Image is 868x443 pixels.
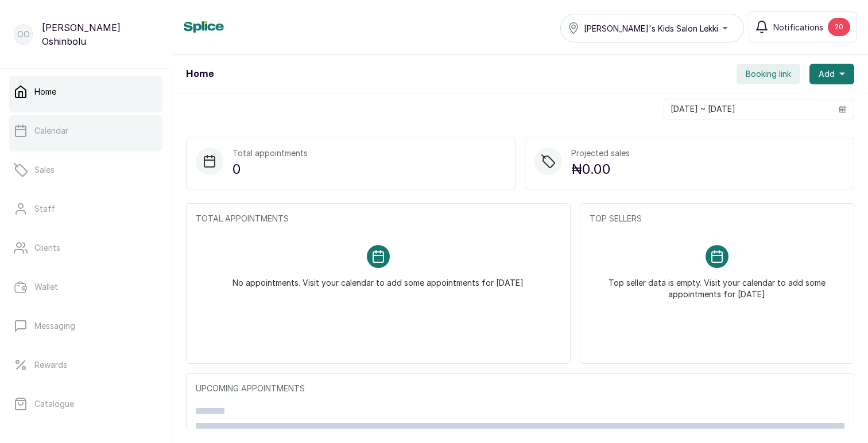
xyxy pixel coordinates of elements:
[664,99,832,119] input: Select date
[34,242,60,254] p: Clients
[571,147,630,159] p: Projected sales
[9,388,162,420] a: Catalogue
[749,11,857,42] button: Notifications20
[603,268,831,300] p: Top seller data is empty. Visit your calendar to add some appointments for [DATE]
[746,68,791,80] span: Booking link
[17,29,30,40] p: OO
[9,193,162,225] a: Staff
[34,398,74,410] p: Catalogue
[9,76,162,108] a: Home
[9,154,162,186] a: Sales
[819,68,835,80] span: Add
[737,64,800,84] button: Booking link
[9,271,162,303] a: Wallet
[34,86,56,98] p: Home
[34,203,55,215] p: Staff
[590,213,844,224] p: TOP SELLERS
[9,349,162,381] a: Rewards
[584,22,718,34] span: [PERSON_NAME]'s Kids Salon Lekki
[34,320,75,332] p: Messaging
[828,18,850,36] div: 20
[34,125,68,137] p: Calendar
[232,159,308,180] p: 0
[42,21,158,48] p: [PERSON_NAME] Oshinbolu
[196,383,844,394] p: UPCOMING APPOINTMENTS
[9,115,162,147] a: Calendar
[34,281,58,293] p: Wallet
[34,164,55,176] p: Sales
[9,232,162,264] a: Clients
[560,14,744,42] button: [PERSON_NAME]'s Kids Salon Lekki
[839,105,847,113] svg: calendar
[196,213,561,224] p: TOTAL APPOINTMENTS
[809,64,854,84] button: Add
[773,21,823,33] span: Notifications
[9,310,162,342] a: Messaging
[186,67,214,81] h1: Home
[571,159,630,180] p: ₦0.00
[232,147,308,159] p: Total appointments
[34,359,67,371] p: Rewards
[232,268,524,289] p: No appointments. Visit your calendar to add some appointments for [DATE]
